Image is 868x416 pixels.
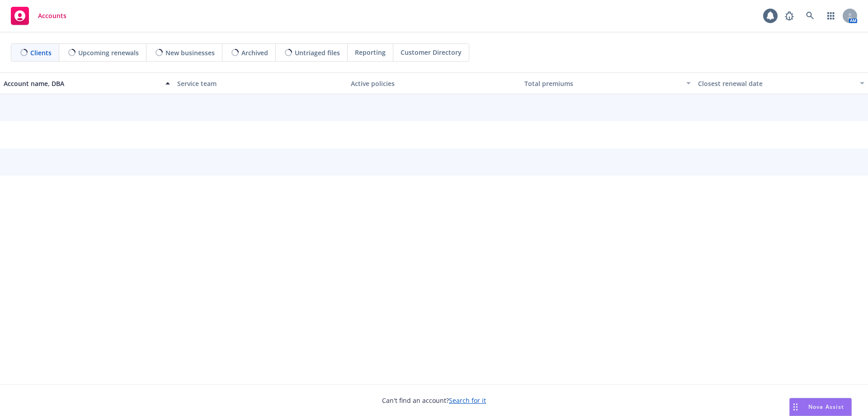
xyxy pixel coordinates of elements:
button: Closest renewal date [694,72,868,94]
a: Search [801,7,819,25]
span: Reporting [355,48,386,57]
button: Service team [174,72,347,94]
div: Service team [177,79,344,88]
a: Switch app [822,7,840,25]
span: Accounts [38,12,66,19]
div: Drag to move [790,398,801,416]
span: Upcoming renewals [78,48,139,57]
span: Nova Assist [808,403,844,411]
span: Archived [241,48,268,57]
div: Total premiums [524,79,681,88]
a: Search for it [449,396,486,405]
button: Total premiums [521,72,694,94]
span: Can't find an account? [382,396,486,405]
span: Clients [30,48,52,57]
div: Account name, DBA [4,79,160,88]
div: Active policies [351,79,517,88]
span: Customer Directory [401,48,462,57]
span: New businesses [165,48,215,57]
button: Active policies [347,72,521,94]
a: Report a Bug [780,7,798,25]
div: Closest renewal date [698,79,854,88]
a: Accounts [7,3,70,29]
span: Untriaged files [295,48,340,57]
button: Nova Assist [789,398,852,416]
